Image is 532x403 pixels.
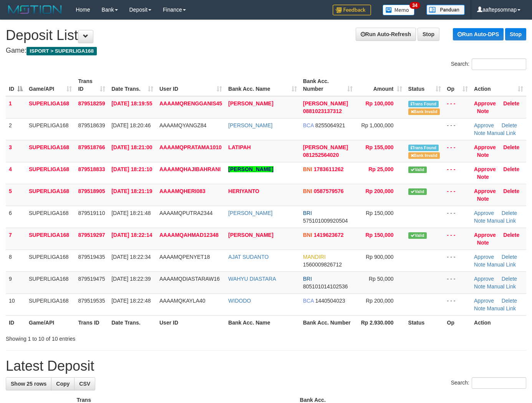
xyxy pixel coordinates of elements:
[408,232,427,239] span: Valid transaction
[159,210,213,216] span: AAAAMQPUTRA2344
[111,210,151,216] span: [DATE] 18:21:48
[6,228,26,250] td: 7
[487,218,516,224] a: Manual Link
[111,188,152,194] span: [DATE] 18:21:19
[6,293,26,315] td: 10
[159,122,207,128] span: AAAAMQYANGZ84
[26,271,75,293] td: SUPERLIGA168
[365,144,393,150] span: Rp 155,000
[26,118,75,140] td: SUPERLIGA168
[356,74,405,96] th: Amount: activate to sort column ascending
[303,166,312,172] span: BNI
[228,276,276,282] a: WAHYU DIASTARA
[426,5,465,15] img: panduan.png
[26,184,75,206] td: SUPERLIGA168
[111,100,152,107] span: [DATE] 18:19:55
[26,74,75,96] th: Game/API: activate to sort column ascending
[156,315,225,330] th: User ID
[108,74,156,96] th: Date Trans.: activate to sort column ascending
[111,122,151,128] span: [DATE] 18:20:46
[78,166,105,172] span: 879518833
[78,210,105,216] span: 879519110
[368,166,393,172] span: Rp 25,000
[79,381,90,387] span: CSV
[159,166,220,172] span: AAAAMQHAJIBAHRANI
[444,184,471,206] td: - - -
[409,2,420,9] span: 34
[487,261,516,268] a: Manual Link
[408,145,439,151] span: Similar transaction found
[56,381,70,387] span: Copy
[6,377,51,390] a: Show 25 rows
[503,166,519,172] a: Delete
[303,188,312,194] span: BNI
[405,315,444,330] th: Status
[6,47,526,55] h4: Game:
[26,293,75,315] td: SUPERLIGA168
[6,28,526,43] h1: Deposit List
[444,315,471,330] th: Op
[444,96,471,118] td: - - -
[487,283,516,290] a: Manual Link
[6,96,26,118] td: 1
[472,58,526,70] input: Search:
[228,188,259,194] a: HERIYANTO
[26,206,75,228] td: SUPERLIGA168
[505,28,526,40] a: Stop
[78,122,105,128] span: 879518639
[444,140,471,162] td: - - -
[474,283,486,290] a: Note
[111,298,151,304] span: [DATE] 18:22:48
[451,58,526,70] label: Search:
[303,254,326,260] span: MANDIRI
[78,298,105,304] span: 879519535
[303,144,348,150] span: [PERSON_NAME]
[6,358,526,374] h1: Latest Deposit
[78,144,105,150] span: 879518766
[300,74,356,96] th: Bank Acc. Number: activate to sort column ascending
[228,210,272,216] a: [PERSON_NAME]
[6,4,64,15] img: MOTION_logo.png
[315,298,345,304] span: Copy 1440504023 to clipboard
[418,28,439,41] a: Stop
[477,196,489,202] a: Note
[365,188,393,194] span: Rp 200,000
[502,298,517,304] a: Delete
[303,218,348,224] span: Copy 575101009920504 to clipboard
[6,184,26,206] td: 5
[228,166,273,172] a: [PERSON_NAME]
[78,100,105,107] span: 879518259
[474,305,486,311] a: Note
[451,377,526,389] label: Search:
[78,188,105,194] span: 879518905
[474,100,496,107] a: Approve
[156,74,225,96] th: User ID: activate to sort column ascending
[444,228,471,250] td: - - -
[51,377,75,390] a: Copy
[228,232,273,238] a: [PERSON_NAME]
[444,206,471,228] td: - - -
[474,261,486,268] a: Note
[474,188,496,194] a: Approve
[361,122,393,128] span: Rp 1,000,000
[303,100,348,107] span: [PERSON_NAME]
[6,271,26,293] td: 9
[356,315,405,330] th: Rp 2.930.000
[453,28,504,40] a: Run Auto-DPS
[369,276,394,282] span: Rp 50,000
[477,174,489,180] a: Note
[26,162,75,184] td: SUPERLIGA168
[303,283,348,290] span: Copy 805101014102536 to clipboard
[159,188,206,194] span: AAAAMQHERI083
[6,74,26,96] th: ID: activate to sort column descending
[503,188,519,194] a: Delete
[26,315,75,330] th: Game/API
[228,254,268,260] a: AJAT SUDANTO
[477,240,489,246] a: Note
[405,74,444,96] th: Status: activate to sort column ascending
[300,315,356,330] th: Bank Acc. Number
[474,122,494,128] a: Approve
[78,254,105,260] span: 879519435
[6,118,26,140] td: 2
[26,228,75,250] td: SUPERLIGA168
